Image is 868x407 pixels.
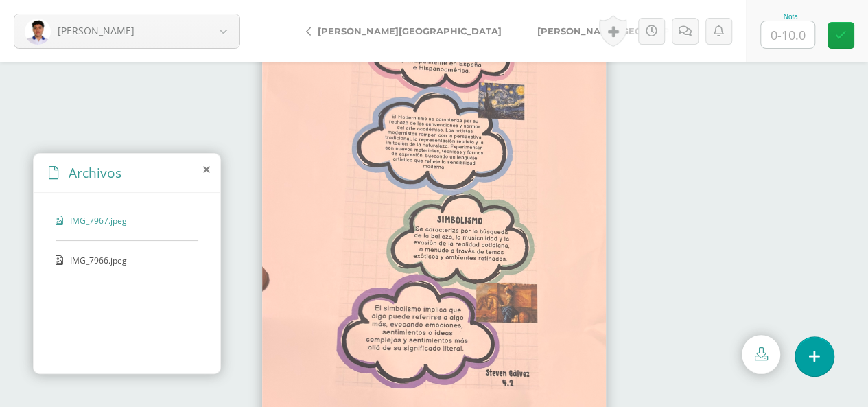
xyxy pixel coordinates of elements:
span: Archivos [69,163,121,182]
img: c7807fcf0e93af4331f0dfbc0a1ba124.png [25,19,51,45]
span: [PERSON_NAME][GEOGRAPHIC_DATA] [537,25,721,36]
a: [PERSON_NAME][GEOGRAPHIC_DATA] [295,14,519,47]
a: [PERSON_NAME] [14,14,239,48]
span: IMG_7966.jpeg [70,255,183,266]
i: close [203,164,210,175]
div: Nota [760,13,821,21]
input: 0-10.0 [761,21,814,48]
span: [PERSON_NAME] [58,24,134,37]
span: IMG_7967.jpeg [70,215,183,226]
a: [PERSON_NAME][GEOGRAPHIC_DATA] [519,14,744,47]
span: [PERSON_NAME][GEOGRAPHIC_DATA] [318,25,502,36]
